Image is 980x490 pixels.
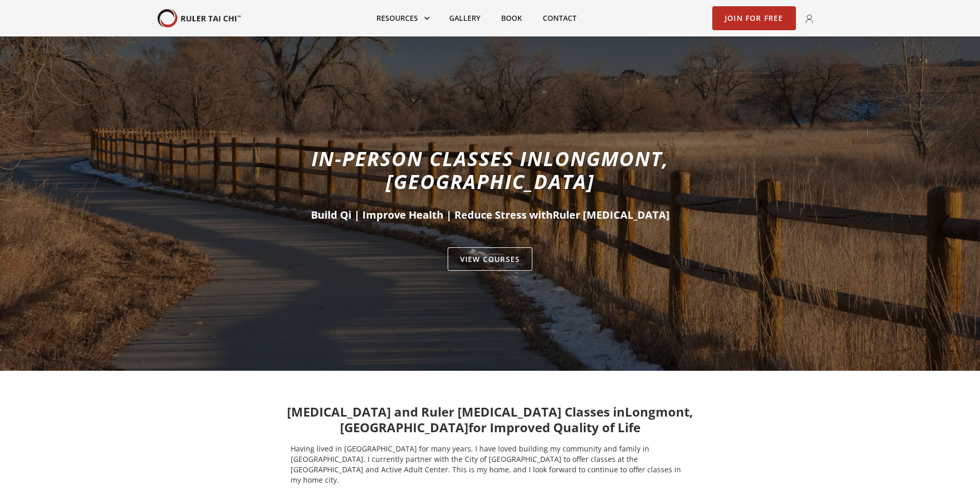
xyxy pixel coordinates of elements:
h1: In-person classes in [247,147,734,193]
a: Gallery [439,7,491,30]
h3: [MEDICAL_DATA] and Ruler [MEDICAL_DATA] Classes in for Improved Quality of Life [224,404,756,435]
a: home [158,9,241,28]
span: Longmont, [GEOGRAPHIC_DATA] [340,403,694,436]
div: Resources [366,7,439,30]
span: Ruler [MEDICAL_DATA] [553,208,670,222]
a: Join for Free [712,6,796,30]
a: VIEW Courses [448,247,532,271]
img: Your Brand Name [158,9,241,28]
a: Book [491,7,532,30]
a: Contact [532,7,587,30]
p: Having lived in [GEOGRAPHIC_DATA] for many years, I have loved building my community and family i... [291,444,690,485]
span: Longmont, [GEOGRAPHIC_DATA] [386,145,669,195]
h2: Build Qi | Improve Health | Reduce Stress with [247,208,734,222]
